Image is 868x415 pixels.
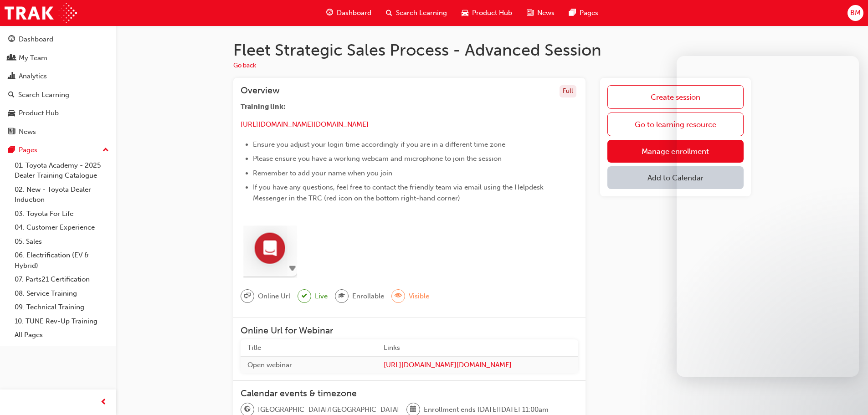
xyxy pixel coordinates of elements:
iframe: Intercom live chat [837,384,859,406]
span: [GEOGRAPHIC_DATA]/[GEOGRAPHIC_DATA] [258,405,399,415]
span: search-icon [386,7,392,19]
th: Links [377,339,578,356]
span: prev-icon [100,397,107,408]
h3: Overview [241,85,280,97]
button: Pages [4,142,113,159]
span: News [537,8,555,18]
span: Live [315,291,328,302]
span: graduationCap-icon [339,290,345,302]
a: All Pages [11,328,113,342]
span: guage-icon [326,7,333,19]
a: pages-iconPages [562,4,606,22]
a: 09. Technical Training [11,300,113,314]
div: Full [560,85,576,97]
button: Go back [233,61,256,71]
div: Product Hub [19,108,59,118]
a: 05. Sales [11,235,113,249]
a: Dashboard [4,31,113,48]
span: car-icon [462,7,468,19]
a: Go to learning resource [607,113,744,136]
span: people-icon [8,54,15,62]
a: Manage enrollment [607,140,744,163]
div: Search Learning [18,90,69,100]
a: [URL][DOMAIN_NAME][DOMAIN_NAME] [384,360,571,370]
a: 07. Parts21 Certification [11,272,113,287]
span: Pages [580,8,598,18]
span: pages-icon [8,146,15,154]
span: eye-icon [395,290,401,302]
h1: Fleet Strategic Sales Process - Advanced Session [233,40,751,60]
a: Search Learning [4,87,113,103]
a: 03. Toyota For Life [11,207,113,221]
span: up-icon [103,144,109,156]
a: search-iconSearch Learning [379,4,454,22]
h3: Online Url for Webinar [241,325,578,336]
span: tick-icon [302,291,307,302]
iframe: Intercom live chat [677,56,859,377]
span: chart-icon [8,72,15,81]
button: BM [847,5,863,21]
span: search-icon [8,91,15,99]
button: Add to Calendar [607,166,744,189]
span: Search Learning [396,8,447,18]
span: Dashboard [337,8,371,18]
span: sessionType_ONLINE_URL-icon [244,290,251,302]
th: Title [241,339,377,356]
span: Visible [409,291,429,302]
span: guage-icon [8,36,15,44]
a: news-iconNews [519,4,562,22]
div: Analytics [19,71,47,82]
a: car-iconProduct Hub [454,4,519,22]
span: Enrollable [352,291,384,302]
span: Enrollment ends [DATE][DATE] 11:00am [424,405,549,415]
a: Analytics [4,68,113,85]
span: news-icon [527,7,534,19]
span: If you have any questions, feel free to contact the friendly team via email using the Helpdesk Me... [253,183,545,202]
span: pages-icon [569,7,576,19]
span: car-icon [8,109,15,118]
span: Product Hub [472,8,512,18]
span: news-icon [8,128,15,136]
a: [URL][DOMAIN_NAME][DOMAIN_NAME] [241,120,369,128]
a: 10. TUNE Rev-Up Training [11,314,113,328]
button: DashboardMy TeamAnalyticsSearch LearningProduct HubNews [4,29,113,142]
a: guage-iconDashboard [319,4,379,22]
div: News [19,127,36,137]
a: 08. Service Training [11,287,113,301]
div: Dashboard [19,34,53,45]
a: Product Hub [4,105,113,122]
span: Online Url [258,291,290,302]
a: Create session [607,85,744,109]
a: 02. New - Toyota Dealer Induction [11,183,113,207]
div: Pages [19,145,37,155]
span: Please ensure you have a working webcam and microphone to join the session [253,154,502,163]
a: 04. Customer Experience [11,220,113,235]
span: Open webinar [247,361,292,369]
div: My Team [19,53,47,63]
a: 06. Electrification (EV & Hybrid) [11,248,113,272]
a: 01. Toyota Academy - 2025 Dealer Training Catalogue [11,159,113,183]
a: News [4,123,113,140]
span: BM [850,8,861,18]
span: Ensure you adjust your login time accordingly if you are in a different time zone [253,140,505,149]
img: Trak [5,3,77,23]
span: Remember to add your name when you join [253,169,392,177]
a: My Team [4,50,113,67]
h3: Calendar events & timezone [241,388,578,399]
span: Training link: [241,102,286,111]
